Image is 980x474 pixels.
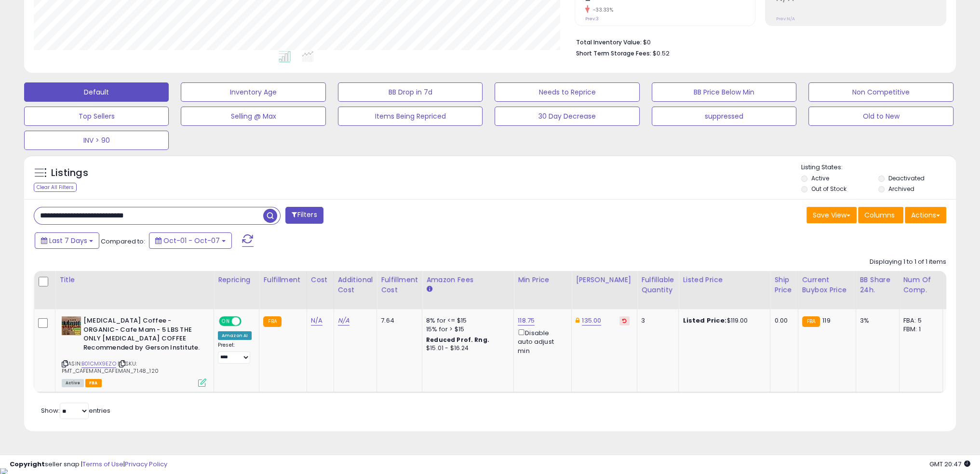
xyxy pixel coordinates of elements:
[181,82,325,102] button: Inventory Age
[806,207,857,223] button: Save View
[776,16,794,22] small: Prev: N/A
[641,316,671,325] div: 3
[888,185,914,193] label: Archived
[85,379,102,387] span: FBA
[426,344,506,352] div: $15.01 - $16.24
[24,82,169,102] button: Default
[220,317,232,325] span: ON
[149,232,232,249] button: Oct-01 - Oct-07
[218,275,255,285] div: Repricing
[811,185,846,193] label: Out of Stock
[585,16,599,22] small: Prev: 3
[34,183,77,192] div: Clear All Filters
[808,107,953,126] button: Old to New
[576,36,939,47] li: $0
[652,82,796,102] button: BB Price Below Min
[41,406,110,415] span: Show: entries
[774,275,793,295] div: Ship Price
[218,342,252,364] div: Preset:
[163,236,220,245] span: Oct-01 - Oct-07
[218,331,252,340] div: Amazon AI
[24,131,169,150] button: INV > 90
[590,6,614,14] small: -33.33%
[125,460,167,469] a: Privacy Policy
[774,316,790,325] div: 0.00
[683,316,763,325] div: $119.00
[381,316,415,325] div: 7.64
[311,316,322,325] a: N/A
[62,316,206,386] div: ASIN:
[864,210,895,220] span: Columns
[285,207,323,224] button: Filters
[51,166,88,180] h5: Listings
[240,317,255,325] span: OFF
[62,379,84,387] span: All listings currently available for purchase on Amazon
[311,275,330,285] div: Cost
[426,275,510,285] div: Amazon Fees
[426,325,506,334] div: 15% for > $15
[338,316,349,325] a: N/A
[576,38,642,46] b: Total Inventory Value:
[518,275,567,285] div: Min Price
[683,316,726,325] b: Listed Price:
[83,316,201,354] b: [MEDICAL_DATA] Coffee - ORGANIC- Cafe Mam - 5 LBS THE ONLY [MEDICAL_DATA] COFFEE Recommended by G...
[582,316,601,325] a: 135.00
[10,460,45,469] strong: Copyright
[62,360,159,374] span: | SKU: PMT_CAFEMAN_CAFEMAN_71.48_120
[576,49,651,57] b: Short Term Storage Fees:
[426,285,432,294] small: Amazon Fees.
[929,460,970,469] span: 2025-10-15 20:47 GMT
[381,275,418,295] div: Fulfillment Cost
[905,207,946,223] button: Actions
[622,318,627,323] i: Revert to store-level Dynamic Max Price
[518,327,564,355] div: Disable auto adjust min
[495,107,639,126] button: 30 Day Decrease
[653,49,670,58] span: $0.52
[683,275,766,285] div: Listed Price
[338,82,483,102] button: BB Drop in 7d
[811,174,829,182] label: Active
[62,316,81,335] img: 51Iz2h89m3L._SL40_.jpg
[82,460,123,469] a: Terms of Use
[888,174,925,182] label: Deactivated
[49,236,87,245] span: Last 7 Days
[495,82,639,102] button: Needs to Reprice
[426,336,489,344] b: Reduced Prof. Rng.
[860,275,895,295] div: BB Share 24h.
[576,275,633,285] div: [PERSON_NAME]
[59,275,210,285] div: Title
[802,316,820,327] small: FBA
[576,317,579,324] i: This overrides the store level Dynamic Max Price for this listing
[518,316,535,325] a: 118.75
[858,207,903,223] button: Columns
[10,460,167,469] div: seller snap | |
[652,107,796,126] button: suppressed
[81,360,116,368] a: B01CMX9EZO
[903,316,935,325] div: FBA: 5
[808,82,953,102] button: Non Competitive
[338,275,373,295] div: Additional Cost
[24,107,169,126] button: Top Sellers
[870,257,946,267] div: Displaying 1 to 1 of 1 items
[801,163,956,172] p: Listing States:
[641,275,674,295] div: Fulfillable Quantity
[35,232,99,249] button: Last 7 Days
[903,325,935,334] div: FBM: 1
[101,237,145,246] span: Compared to:
[263,275,302,285] div: Fulfillment
[860,316,892,325] div: 3%
[822,316,830,325] span: 119
[426,316,506,325] div: 8% for <= $15
[263,316,281,327] small: FBA
[802,275,852,295] div: Current Buybox Price
[903,275,939,295] div: Num of Comp.
[181,107,325,126] button: Selling @ Max
[338,107,483,126] button: Items Being Repriced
